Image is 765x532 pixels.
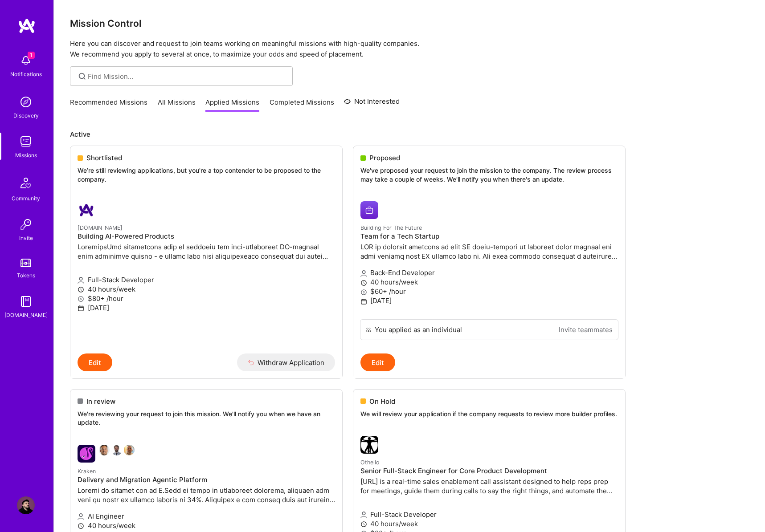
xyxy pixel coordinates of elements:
[18,18,36,34] img: logo
[78,275,335,284] p: Full-Stack Developer
[360,268,618,277] p: Back-End Developer
[20,259,31,267] img: tokens
[360,467,618,475] h4: Senior Full-Stack Engineer for Core Product Development
[78,521,335,530] p: 40 hours/week
[70,97,147,112] a: Recommended Missions
[559,325,613,334] a: Invite teammates
[17,292,35,310] img: guide book
[17,496,35,514] img: User Avatar
[375,325,462,334] div: You applied as an individual
[13,111,39,120] div: Discovery
[360,298,367,305] i: icon Calendar
[78,232,335,240] h4: Building AI-Powered Products
[17,215,35,233] img: Invite
[70,194,342,353] a: A.Team company logo[DOMAIN_NAME]Building AI-Powered ProductsLoremipsUmd sitametcons adip el seddo...
[237,353,335,371] button: Withdraw Application
[15,496,37,514] a: User Avatar
[360,296,618,305] p: [DATE]
[111,445,122,455] img: Daniel Scain
[78,410,335,427] p: We're reviewing your request to join this mission. We'll notify you when we have an update.
[78,286,84,293] i: icon Clock
[360,521,367,528] i: icon Clock
[88,72,286,81] input: Find Mission...
[78,476,335,484] h4: Delivery and Migration Agentic Platform
[369,153,400,162] span: Proposed
[15,150,37,160] div: Missions
[360,436,378,454] img: Othello company logo
[360,477,618,495] p: [URL] is a real-time sales enablement call assistant designed to help reps prep for meetings, gui...
[78,277,84,284] i: icon Applicant
[78,294,335,303] p: $80+ /hour
[78,166,335,183] p: We’re still reviewing applications, but you're a top contender to be proposed to the company.
[77,71,87,81] i: icon SearchGrey
[17,52,35,69] img: bell
[124,445,135,455] img: Linford Bacon
[78,486,335,504] p: Loremi do sitamet con ad E.Sedd ei tempo in utlaboreet dolorema, aliquaen adm veni qu nostr ex ul...
[86,153,122,162] span: Shortlisted
[4,310,48,320] div: [DOMAIN_NAME]
[360,287,618,296] p: $60+ /hour
[78,523,84,529] i: icon Clock
[86,397,115,406] span: In review
[78,303,335,313] p: [DATE]
[360,289,367,296] i: icon MoneyGray
[28,52,35,59] span: 1
[360,277,618,287] p: 40 hours/week
[78,296,84,302] i: icon MoneyGray
[78,201,95,219] img: A.Team company logo
[78,242,335,261] p: LoremipsUmd sitametcons adip el seddoeiu tem inci-utlaboreet DO-magnaal enim adminimve quisno - e...
[360,270,367,277] i: icon Applicant
[19,233,33,243] div: Invite
[360,410,618,418] p: We will review your application if the company requests to review more builder profiles.
[70,130,749,139] p: Active
[17,271,35,280] div: Tokens
[360,459,379,466] small: Othello
[70,38,749,60] p: Here you can discover and request to join teams working on meaningful missions with high-quality ...
[78,512,335,521] p: AI Engineer
[15,172,37,194] img: Community
[78,284,335,294] p: 40 hours/week
[360,224,422,231] small: Building For The Future
[344,96,400,112] a: Not Interested
[205,97,259,112] a: Applied Missions
[360,512,367,518] i: icon Applicant
[12,194,40,203] div: Community
[70,18,749,29] h3: Mission Control
[17,93,35,111] img: discovery
[10,69,42,79] div: Notifications
[78,468,96,475] small: Kraken
[78,224,123,231] small: [DOMAIN_NAME]
[78,353,112,371] button: Edit
[360,353,395,371] button: Edit
[360,166,618,183] p: We've proposed your request to join the mission to the company. The review process may take a cou...
[158,97,196,112] a: All Missions
[360,242,618,261] p: LOR ip dolorsit ametcons ad elit SE doeiu-tempori ut laboreet dolor magnaal eni admi veniamq nost...
[78,513,84,520] i: icon Applicant
[360,510,618,519] p: Full-Stack Developer
[360,519,618,528] p: 40 hours/week
[360,232,618,240] h4: Team for a Tech Startup
[270,97,334,112] a: Completed Missions
[78,445,95,463] img: Kraken company logo
[353,194,625,319] a: Building For The Future company logoBuilding For The FutureTeam for a Tech StartupLOR ip dolorsit...
[78,305,84,312] i: icon Calendar
[369,397,395,406] span: On Hold
[99,445,110,455] img: Nathaniel Meron
[17,133,35,150] img: teamwork
[360,280,367,286] i: icon Clock
[360,201,378,219] img: Building For The Future company logo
